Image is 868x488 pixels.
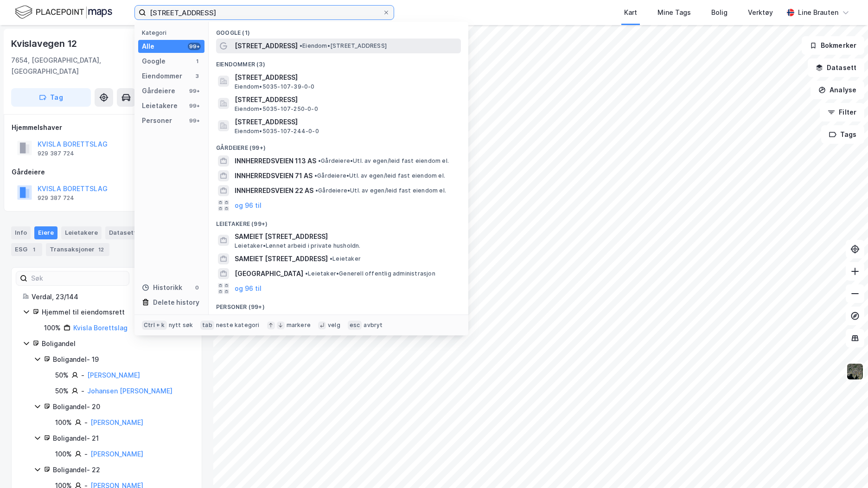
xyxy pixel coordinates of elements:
[142,100,178,111] div: Leietakere
[55,370,69,381] div: 50%
[657,7,691,18] div: Mine Tags
[318,157,321,164] span: •
[44,322,61,334] div: 100%
[235,72,457,83] span: [STREET_ADDRESS]
[53,433,191,444] div: Boligandel - 21
[364,321,383,329] div: avbryt
[235,83,315,90] span: Eiendom • 5035-107-39-0-0
[42,338,191,349] div: Boligandel
[188,43,201,50] div: 99+
[84,449,88,460] div: -
[90,450,143,458] a: [PERSON_NAME]
[305,270,435,277] span: Leietaker • Generell offentlig administrasjon
[142,29,204,36] div: Kategori
[200,321,214,330] div: tab
[315,187,318,194] span: •
[305,270,308,277] span: •
[798,7,838,18] div: Line Brauten
[142,282,182,293] div: Historikk
[188,87,201,95] div: 99+
[46,243,109,256] div: Transaksjoner
[748,7,773,18] div: Verktøy
[53,401,191,412] div: Boligandel - 20
[300,42,387,50] span: Eiendom • [STREET_ADDRESS]
[808,58,864,77] button: Datasett
[235,155,316,167] span: INNHERREDSVEIEN 113 AS
[314,172,317,179] span: •
[235,105,318,113] span: Eiendom • 5035-107-250-0-0
[42,307,191,318] div: Hjemmel til eiendomsrett
[314,172,445,180] span: Gårdeiere • Utl. av egen/leid fast eiendom el.
[84,417,88,428] div: -
[235,200,262,211] button: og 96 til
[235,242,361,250] span: Leietaker • Lønnet arbeid i private husholdn.
[90,418,143,426] a: [PERSON_NAME]
[105,226,140,239] div: Datasett
[820,103,864,122] button: Filter
[235,283,262,294] button: og 96 til
[330,255,332,262] span: •
[235,170,313,181] span: INNHERREDSVEIEN 71 AS
[73,324,128,332] a: Kvisla Borettslag
[821,125,864,144] button: Tags
[15,4,112,20] img: logo.f888ab2527a4732fd821a326f86c7f29.svg
[300,42,302,49] span: •
[315,187,446,194] span: Gårdeiere • Utl. av egen/leid fast eiendom el.
[188,102,201,109] div: 99+
[96,245,106,254] div: 12
[169,321,193,329] div: nytt søk
[55,417,72,428] div: 100%
[53,464,191,475] div: Boligandel - 22
[11,243,42,256] div: ESG
[38,150,74,157] div: 929 387 724
[81,385,84,397] div: -
[209,53,468,70] div: Eiendommer (3)
[193,72,201,80] div: 3
[235,94,457,105] span: [STREET_ADDRESS]
[81,370,84,381] div: -
[318,157,449,165] span: Gårdeiere • Utl. av egen/leid fast eiendom el.
[216,321,260,329] div: neste kategori
[209,137,468,154] div: Gårdeiere (99+)
[235,185,313,196] span: INNHERREDSVEIEN 22 AS
[711,7,728,18] div: Bolig
[11,226,31,239] div: Info
[146,6,383,19] input: Søk på adresse, matrikkel, gårdeiere, leietakere eller personer
[822,443,868,488] iframe: Chat Widget
[153,297,199,308] div: Delete history
[209,296,468,313] div: Personer (99+)
[209,213,468,230] div: Leietakere (99+)
[87,371,140,379] a: [PERSON_NAME]
[11,88,91,107] button: Tag
[235,253,328,264] span: SAMEIET [STREET_ADDRESS]
[142,115,172,126] div: Personer
[29,245,38,254] div: 1
[53,354,191,365] div: Boligandel - 19
[34,226,57,239] div: Eiere
[846,363,864,380] img: 9k=
[55,449,72,460] div: 100%
[235,231,457,242] span: SAMEIET [STREET_ADDRESS]
[55,385,69,397] div: 50%
[188,117,201,124] div: 99+
[802,36,864,55] button: Bokmerker
[32,291,191,302] div: Verdal, 23/144
[193,58,201,65] div: 1
[142,41,154,52] div: Alle
[12,122,202,133] div: Hjemmelshaver
[142,71,182,82] div: Eiendommer
[11,55,158,77] div: 7654, [GEOGRAPHIC_DATA], [GEOGRAPHIC_DATA]
[142,85,175,96] div: Gårdeiere
[142,56,166,67] div: Google
[11,36,79,51] div: Kvislavegen 12
[193,284,201,291] div: 0
[27,271,129,285] input: Søk
[235,268,303,279] span: [GEOGRAPHIC_DATA]
[624,7,637,18] div: Kart
[235,116,457,128] span: [STREET_ADDRESS]
[328,321,340,329] div: velg
[61,226,102,239] div: Leietakere
[12,167,202,178] div: Gårdeiere
[287,321,311,329] div: markere
[38,194,74,202] div: 929 387 724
